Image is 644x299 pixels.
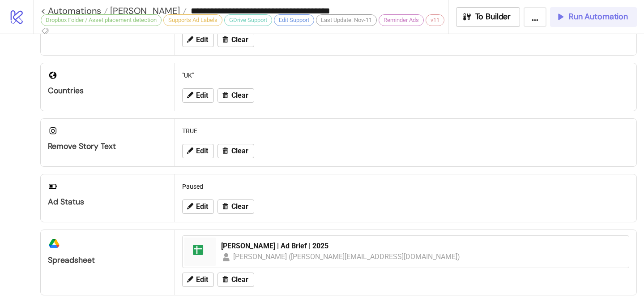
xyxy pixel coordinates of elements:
[218,199,254,214] button: Clear
[196,147,208,155] span: Edit
[218,88,254,103] button: Clear
[196,203,208,211] span: Edit
[231,91,248,100] span: Clear
[550,7,637,27] button: Run Automation
[196,91,208,100] span: Edit
[196,36,208,44] span: Edit
[179,67,633,84] div: "UK"
[231,276,248,284] span: Clear
[179,122,633,139] div: TRUE
[218,144,254,158] button: Clear
[182,144,214,158] button: Edit
[524,7,546,27] button: ...
[108,5,180,17] span: [PERSON_NAME]
[233,251,461,262] div: [PERSON_NAME] ([PERSON_NAME][EMAIL_ADDRESS][DOMAIN_NAME])
[426,14,444,26] div: v11
[224,14,272,26] div: GDrive Support
[48,86,167,96] div: Countries
[108,6,187,15] a: [PERSON_NAME]
[182,88,214,103] button: Edit
[41,14,162,26] div: Dropbox Folder / Asset placement detection
[48,197,167,207] div: Ad Status
[163,14,222,26] div: Supports Ad Labels
[196,276,208,284] span: Edit
[182,199,214,214] button: Edit
[179,178,633,195] div: Paused
[475,12,511,22] span: To Builder
[221,241,623,251] div: [PERSON_NAME] | Ad Brief | 2025
[182,273,214,287] button: Edit
[379,14,424,26] div: Reminder Ads
[231,147,248,155] span: Clear
[569,12,628,22] span: Run Automation
[218,33,254,47] button: Clear
[182,33,214,47] button: Edit
[316,14,377,26] div: Last Update: Nov-11
[456,7,520,27] button: To Builder
[48,255,167,265] div: Spreadsheet
[48,141,167,152] div: Remove Story Text
[274,14,314,26] div: Edit Support
[41,6,108,15] a: < Automations
[231,203,248,211] span: Clear
[218,273,254,287] button: Clear
[231,36,248,44] span: Clear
